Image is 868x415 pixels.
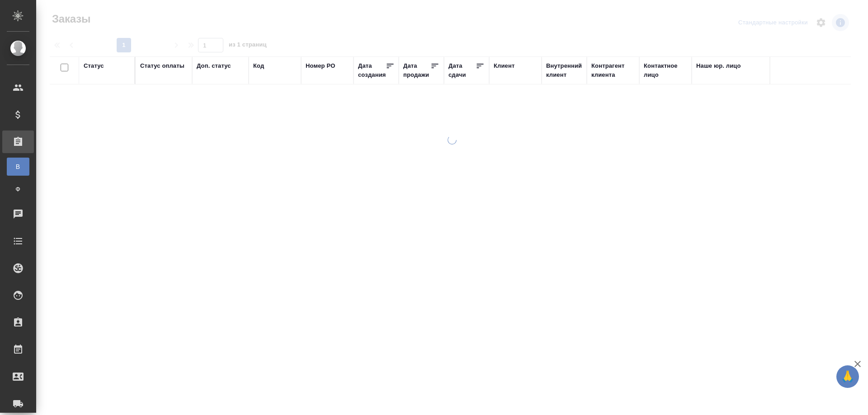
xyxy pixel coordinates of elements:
[358,61,386,79] div: Дата создания
[591,61,635,79] div: Контрагент клиента
[306,61,335,70] div: Номер PO
[494,61,514,70] div: Клиент
[140,61,184,70] div: Статус оплаты
[7,158,29,176] a: В
[403,61,430,79] div: Дата продажи
[7,180,29,198] a: Ф
[197,61,231,70] div: Доп. статус
[644,61,687,79] div: Контактное лицо
[11,162,25,171] span: В
[696,61,741,70] div: Наше юр. лицо
[546,61,582,79] div: Внутренний клиент
[84,61,104,70] div: Статус
[840,367,855,386] span: 🙏
[11,185,25,194] span: Ф
[448,61,476,79] div: Дата сдачи
[253,61,264,70] div: Код
[836,365,859,388] button: 🙏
